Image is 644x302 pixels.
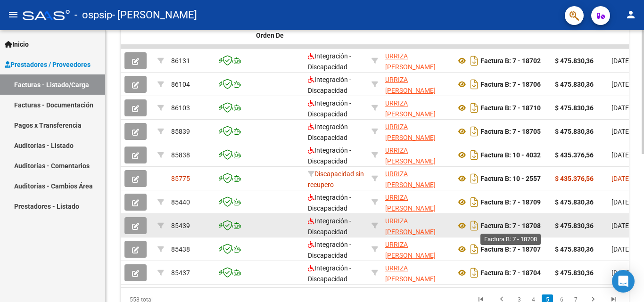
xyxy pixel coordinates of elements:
i: Descargar documento [468,218,480,233]
span: [DATE] [611,151,631,159]
div: 27235676090 [385,263,448,283]
span: [DATE] [611,175,631,182]
mat-icon: menu [8,9,19,20]
strong: Factura B: 10 - 2557 [480,175,541,182]
span: Integración - Discapacidad [308,217,351,236]
strong: $ 475.830,36 [555,104,594,112]
strong: $ 475.830,36 [555,128,594,135]
datatable-header-cell: Area [304,15,368,56]
span: Facturado x Orden De [256,21,291,39]
span: 86104 [171,81,190,88]
span: [DATE] [611,57,631,65]
span: URRIZA [PERSON_NAME] [385,264,436,283]
span: Integración - Discapacidad [308,52,351,71]
datatable-header-cell: Monto [551,15,608,56]
span: Integración - Discapacidad [308,147,351,165]
i: Descargar documento [468,53,480,68]
span: [DATE] [611,198,631,206]
strong: $ 435.376,56 [555,151,594,159]
span: URRIZA [PERSON_NAME] [385,241,436,259]
span: - ospsip [74,5,112,25]
strong: $ 435.376,56 [555,175,594,182]
span: Integración - Discapacidad [308,99,351,118]
span: 85440 [171,198,190,206]
div: 27235676090 [385,74,448,94]
span: [DATE] [611,245,631,253]
datatable-header-cell: CPBT [452,15,551,56]
div: 27235676090 [385,51,448,71]
i: Descargar documento [468,147,480,163]
span: Prestadores / Proveedores [5,59,91,70]
i: Descargar documento [468,195,480,210]
mat-icon: person [625,9,636,20]
span: [DATE] [611,128,631,135]
strong: $ 475.830,36 [555,81,594,88]
i: Descargar documento [468,171,480,186]
span: 86131 [171,57,190,65]
strong: $ 475.830,36 [555,57,594,65]
span: 85839 [171,128,190,135]
span: [DATE] [611,222,631,229]
span: Integración - Discapacidad [308,264,351,283]
i: Descargar documento [468,124,480,139]
span: Integración - Discapacidad [308,194,351,212]
span: Inicio [5,39,29,49]
span: 85838 [171,151,190,159]
datatable-header-cell: Razón Social [381,15,452,56]
div: Open Intercom Messenger [612,270,635,293]
span: URRIZA [PERSON_NAME] [385,194,436,212]
span: Integración - Discapacidad [308,123,351,141]
span: 85438 [171,245,190,253]
span: 85775 [171,175,190,182]
strong: Factura B: 10 - 4032 [480,151,541,159]
span: 86103 [171,104,190,112]
strong: Factura B: 7 - 18709 [480,198,541,206]
span: URRIZA [PERSON_NAME] [385,76,436,94]
strong: $ 475.830,36 [555,269,594,277]
div: 27235676090 [385,122,448,141]
span: 85437 [171,269,190,277]
div: 27235676090 [385,216,448,236]
span: [DATE] [611,104,631,112]
datatable-header-cell: CAE [215,15,252,56]
span: URRIZA [PERSON_NAME] [385,52,436,71]
span: [DATE] [611,81,631,88]
div: 27235676090 [385,192,448,212]
strong: $ 475.830,36 [555,198,594,206]
span: Integración - Discapacidad [308,241,351,259]
datatable-header-cell: ID [167,15,215,56]
span: URRIZA [PERSON_NAME] [385,123,436,141]
span: - [PERSON_NAME] [112,5,197,25]
div: 27235676090 [385,239,448,259]
span: 85439 [171,222,190,229]
strong: Factura B: 7 - 18710 [480,104,541,112]
strong: Factura B: 7 - 18707 [480,245,541,253]
span: [DATE] [611,269,631,277]
strong: Factura B: 7 - 18705 [480,128,541,135]
span: Discapacidad sin recupero [308,170,364,188]
strong: $ 475.830,36 [555,245,594,253]
div: 27235676090 [385,169,448,188]
strong: Factura B: 7 - 18704 [480,269,541,277]
div: 27235676090 [385,98,448,118]
span: URRIZA [PERSON_NAME] [385,147,436,165]
datatable-header-cell: Facturado x Orden De [252,15,304,56]
span: URRIZA [PERSON_NAME] [385,217,436,236]
span: Integración - Discapacidad [308,76,351,94]
span: URRIZA [PERSON_NAME] [385,170,436,188]
div: 27235676090 [385,145,448,165]
i: Descargar documento [468,242,480,257]
i: Descargar documento [468,77,480,92]
i: Descargar documento [468,265,480,280]
strong: $ 475.830,36 [555,222,594,229]
strong: Factura B: 7 - 18706 [480,81,541,88]
strong: Factura B: 7 - 18708 [480,222,541,229]
span: URRIZA [PERSON_NAME] [385,99,436,118]
strong: Factura B: 7 - 18702 [480,57,541,65]
i: Descargar documento [468,100,480,115]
